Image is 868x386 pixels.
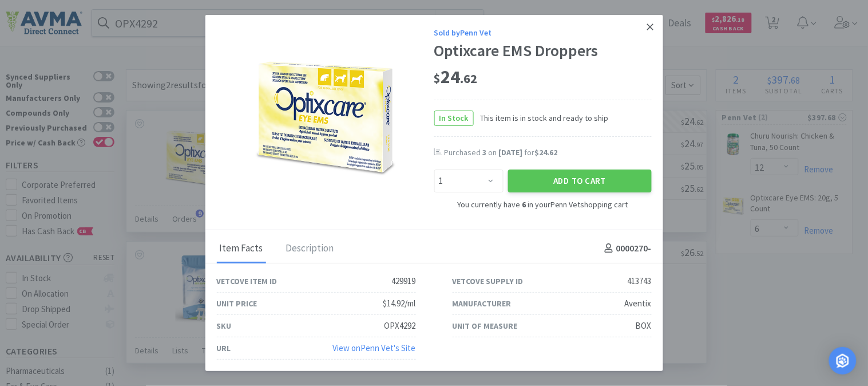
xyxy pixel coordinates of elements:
[434,65,478,88] span: 24
[434,70,441,86] span: $
[453,297,512,310] div: Manufacturer
[522,199,526,210] strong: 6
[461,70,478,86] span: . 62
[251,44,400,193] img: b7aa302f787749648a5d1a145ac938bd_413743.png
[217,320,232,332] div: SKU
[392,274,416,288] div: 429919
[474,112,609,124] span: This item is in stock and ready to ship
[333,342,416,353] a: View onPenn Vet's Site
[445,147,652,159] div: Purchased on for
[435,111,473,125] span: In Stock
[217,275,278,287] div: Vetcove Item ID
[829,347,857,375] div: Open Intercom Messenger
[434,26,652,39] div: Sold by Penn Vet
[434,198,652,211] div: You currently have in your Penn Vet shopping cart
[625,297,652,310] div: Aventix
[217,297,257,310] div: Unit Price
[453,275,524,287] div: Vetcove Supply ID
[434,42,652,61] div: Optixcare EMS Droppers
[483,147,487,157] span: 3
[499,147,523,157] span: [DATE]
[217,235,266,263] div: Item Facts
[217,342,231,355] div: URL
[636,319,652,333] div: BOX
[628,274,652,288] div: 413743
[283,235,337,263] div: Description
[535,147,558,157] span: $24.62
[508,170,652,192] button: Add to Cart
[453,320,518,332] div: Unit of Measure
[600,241,652,256] h4: 0000270 -
[385,319,416,333] div: OPX4292
[383,297,416,310] div: $14.92/ml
